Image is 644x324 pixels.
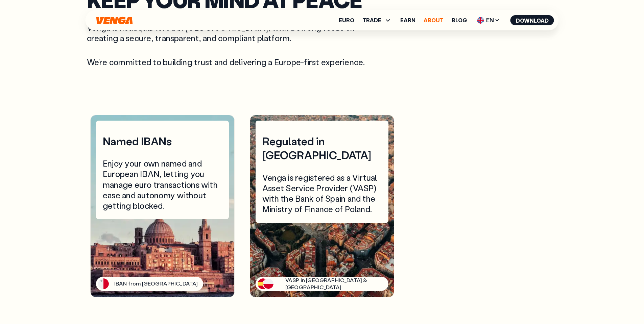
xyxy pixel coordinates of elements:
[285,277,383,291] div: VASP in [GEOGRAPHIC_DATA] & [GEOGRAPHIC_DATA]
[400,18,415,23] a: Earn
[339,18,354,23] a: Euro
[424,18,444,23] a: About
[103,134,222,148] div: Named IBANs
[452,18,467,23] a: Blog
[477,17,484,24] img: flag-uk
[263,278,274,290] img: flag-pl
[87,57,371,67] p: We’re committed to building trust and delivering a Europe-first experience.
[87,22,371,43] p: Venga is headquartered in [GEOGRAPHIC_DATA], with a strong focus on creating a secure, transparen...
[362,18,381,23] span: TRADE
[510,15,554,25] button: Download
[258,278,268,289] img: flag-es
[262,172,382,215] div: Venga is registered as a Virtual Asset Service Provider (VASP) with the Bank of Spain and the Min...
[96,17,134,24] svg: Home
[103,158,222,211] div: Enjoy your own named and European IBAN, letting you manage euro transactions with ease and autono...
[362,16,392,24] span: TRADE
[475,15,502,26] span: EN
[98,278,109,289] img: flag-mt
[262,134,382,162] div: Regulated in [GEOGRAPHIC_DATA]
[114,280,198,287] div: IBAN from [GEOGRAPHIC_DATA]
